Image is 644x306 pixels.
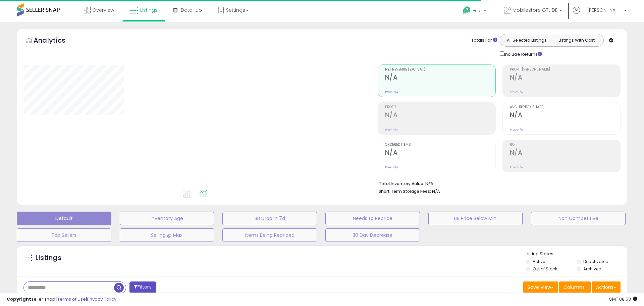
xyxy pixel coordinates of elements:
button: Needs to Reprice [325,212,420,225]
small: Prev: N/A [385,165,398,169]
span: Avg. Buybox Share [510,105,620,109]
button: Items Being Repriced [222,228,317,242]
i: Get Help [463,6,471,14]
button: BB Drop in 7d [222,212,317,225]
h2: N/A [510,149,620,158]
span: Profit [385,105,495,109]
button: Inventory Age [120,212,214,225]
small: Prev: N/A [510,165,523,169]
span: N/A [432,188,440,194]
span: Help [473,8,482,13]
b: Short Term Storage Fees: [379,188,431,194]
button: Non Competitive [531,212,626,225]
h2: N/A [385,111,495,120]
span: ROI [510,143,620,147]
h2: N/A [510,111,620,120]
button: All Selected Listings [502,36,552,45]
small: Prev: N/A [385,90,398,94]
h2: N/A [385,149,495,158]
small: Prev: N/A [510,128,523,132]
span: Hi [PERSON_NAME] [582,7,622,13]
b: Total Inventory Value: [379,181,424,186]
a: Help [458,1,493,22]
span: Profit [PERSON_NAME] [510,68,620,72]
span: Listings [140,7,158,13]
small: Prev: N/A [385,128,398,132]
span: Net Revenue (Exc. VAT) [385,68,495,72]
small: Prev: N/A [510,90,523,94]
button: Listings With Cost [551,36,601,45]
h5: Analytics [34,36,78,47]
div: seller snap | | [7,296,116,303]
a: Hi [PERSON_NAME] [573,7,627,22]
span: Mobilestore GTL DE [513,7,557,13]
strong: Copyright [7,296,31,302]
div: Totals For [471,37,497,44]
span: Overview [92,7,114,13]
button: 30 Day Decrease [325,228,420,242]
h2: N/A [510,74,620,83]
h2: N/A [385,74,495,83]
div: Include Returns [495,50,550,58]
button: Top Sellers [17,228,111,242]
span: Ordered Items [385,143,495,147]
button: BB Price Below Min [428,212,523,225]
li: N/A [379,179,615,187]
button: Selling @ Max [120,228,214,242]
span: DataHub [181,7,202,13]
button: Default [17,212,111,225]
